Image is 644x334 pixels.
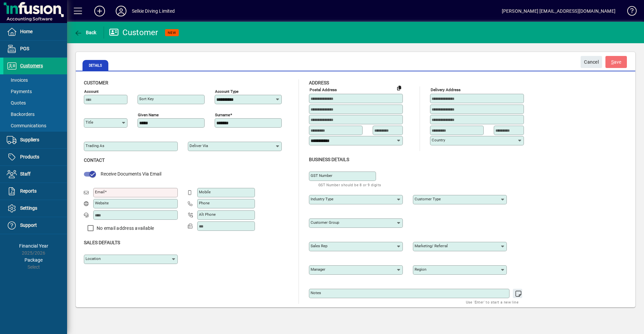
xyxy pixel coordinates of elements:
button: Save [605,56,627,68]
a: Payments [3,86,67,97]
span: POS [20,46,29,51]
mat-label: Notes [311,290,321,295]
a: POS [3,41,67,57]
mat-label: Trading as [86,143,104,148]
span: Support [20,222,37,228]
a: Reports [3,183,67,200]
mat-label: Region [415,267,426,272]
mat-label: Surname [215,113,230,117]
span: Back [74,30,97,35]
span: Products [20,154,39,159]
mat-label: Alt Phone [199,212,216,217]
span: Invoices [7,77,28,83]
mat-label: Account [84,89,99,94]
a: Home [3,23,67,40]
div: Customer [109,27,158,38]
mat-label: Account Type [215,89,238,94]
div: Selkie Diving Limited [132,6,175,16]
mat-label: Sort key [139,96,154,101]
a: Communications [3,120,67,131]
mat-label: Marketing/ Referral [415,244,448,248]
mat-label: Country [432,138,445,142]
a: Support [3,217,67,234]
span: S [611,59,614,65]
span: Customers [20,63,43,68]
mat-label: GST Number [311,173,332,178]
mat-label: Customer group [311,220,339,225]
app-page-header-button: Back [67,26,104,39]
a: Quotes [3,97,67,109]
span: Backorders [7,112,35,117]
a: Suppliers [3,132,67,148]
span: Customer [84,80,108,85]
mat-label: Title [86,120,93,125]
span: Contact [84,157,105,163]
mat-hint: GST Number should be 8 or 9 digits [318,181,381,189]
span: ave [611,57,622,68]
button: Add [89,5,110,17]
mat-label: Email [95,190,105,194]
span: Payments [7,89,32,94]
span: Settings [20,205,37,211]
a: Invoices [3,74,67,86]
span: Details [83,60,108,71]
mat-hint: Use 'Enter' to start a new line [466,298,519,306]
span: Suppliers [20,137,39,142]
span: Package [24,257,43,263]
label: No email address available [95,225,154,231]
span: Home [20,29,33,34]
mat-label: Phone [199,201,210,205]
span: Address [309,80,329,85]
a: Settings [3,200,67,217]
mat-label: Deliver via [190,143,208,148]
mat-label: Website [95,201,109,205]
mat-label: Given name [138,113,159,117]
span: Financial Year [19,243,48,249]
span: Communications [7,123,46,128]
mat-label: Mobile [199,190,211,194]
span: Receive Documents Via Email [101,171,161,177]
button: Profile [110,5,132,17]
button: Back [72,26,98,39]
mat-label: Location [86,256,101,261]
mat-label: Customer type [415,197,441,201]
span: Sales defaults [84,240,120,245]
span: Quotes [7,100,26,106]
button: Cancel [581,56,602,68]
a: Backorders [3,109,67,120]
span: Reports [20,188,37,194]
span: NEW [168,30,176,35]
div: [PERSON_NAME] [EMAIL_ADDRESS][DOMAIN_NAME] [502,6,615,16]
mat-label: Sales rep [311,244,327,248]
a: Knowledge Base [622,1,636,23]
span: Staff [20,171,31,177]
a: Staff [3,166,67,183]
button: Copy to Delivery address [394,82,405,93]
span: Business details [309,157,349,162]
a: Products [3,149,67,165]
mat-label: Industry type [311,197,333,201]
span: Cancel [584,57,599,68]
mat-label: Manager [311,267,325,272]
